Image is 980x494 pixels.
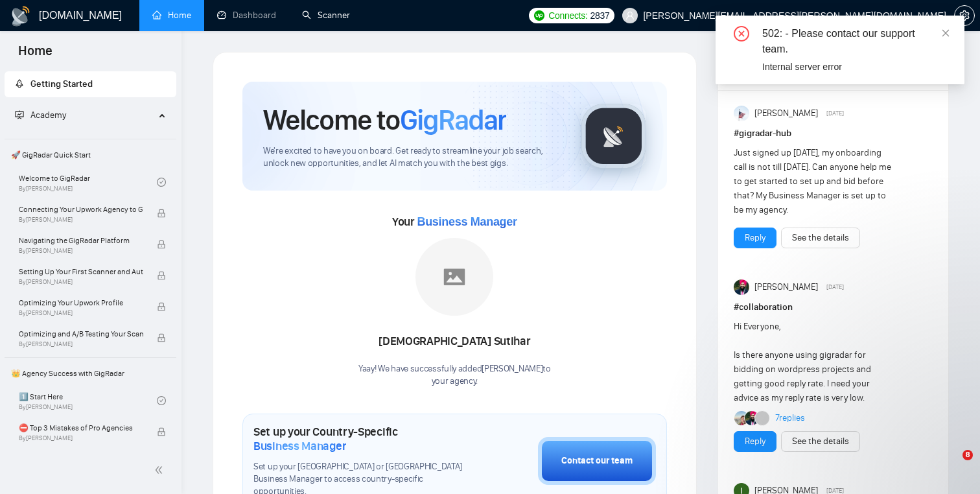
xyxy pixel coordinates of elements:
[415,238,493,316] img: placeholder.png
[955,10,974,21] span: setting
[781,228,860,248] button: See the details
[157,209,166,218] span: lock
[745,231,765,245] a: Reply
[19,327,143,340] span: Optimizing and A/B Testing Your Scanner for Better Results
[157,178,166,187] span: check-circle
[154,464,167,476] span: double-left
[734,300,933,314] h1: # collaboration
[157,240,166,249] span: lock
[19,168,157,196] a: Welcome to GigRadarBy[PERSON_NAME]
[534,10,544,21] img: upwork-logo.png
[754,106,818,121] span: [PERSON_NAME]
[590,8,609,23] span: 2837
[19,247,143,255] span: By [PERSON_NAME]
[754,280,818,294] span: [PERSON_NAME]
[263,145,561,170] span: We're excited to have you on board. Get ready to streamline your job search, unlock new opportuni...
[19,216,143,224] span: By [PERSON_NAME]
[392,215,517,229] span: Your
[19,234,143,247] span: Navigating the GigRadar Platform
[19,278,143,286] span: By [PERSON_NAME]
[19,296,143,309] span: Optimizing Your Upwork Profile
[734,106,749,121] img: Anisuzzaman Khan
[358,375,551,388] p: your agency .
[15,110,66,121] span: Academy
[762,26,949,57] div: 502: - Please contact our support team.
[19,386,157,415] a: 1️⃣ Start HereBy[PERSON_NAME]
[734,279,749,295] img: Attinder Singh
[734,126,933,141] h1: # gigradar-hub
[936,450,967,481] iframe: Intercom live chat
[6,360,175,386] span: 👑 Agency Success with GigRadar
[358,363,551,388] div: Yaay! We have successfully added [PERSON_NAME] to
[358,331,551,353] div: [DEMOGRAPHIC_DATA] Sutihar
[15,110,24,119] span: fund-projection-screen
[15,79,24,88] span: rocket
[253,439,346,453] span: Business Manager
[417,215,517,228] span: Business Manager
[263,102,506,137] h1: Welcome to
[19,340,143,348] span: By [PERSON_NAME]
[625,11,635,20] span: user
[19,309,143,317] span: By [PERSON_NAME]
[253,425,473,453] h1: Set up your Country-Specific
[954,5,975,26] button: setting
[157,271,166,280] span: lock
[734,228,776,248] button: Reply
[734,26,749,41] span: close-circle
[548,8,587,23] span: Connects:
[30,110,66,121] span: Academy
[152,10,191,21] a: homeHome
[157,396,166,405] span: check-circle
[157,427,166,436] span: lock
[734,320,893,405] div: Hi Everyone, Is there anyone using gigradar for bidding on wordpress projects and getting good re...
[792,231,849,245] a: See the details
[941,29,950,38] span: close
[6,142,175,168] span: 🚀 GigRadar Quick Start
[302,10,350,21] a: searchScanner
[734,146,893,217] div: Just signed up [DATE], my onboarding call is not till [DATE]. Can anyone help me to get started t...
[19,265,143,278] span: Setting Up Your First Scanner and Auto-Bidder
[400,102,506,137] span: GigRadar
[157,302,166,311] span: lock
[826,281,844,293] span: [DATE]
[157,333,166,342] span: lock
[10,6,31,27] img: logo
[581,104,646,169] img: gigradar-logo.png
[962,450,973,460] span: 8
[8,41,63,69] span: Home
[30,78,93,89] span: Getting Started
[826,108,844,119] span: [DATE]
[19,421,143,434] span: ⛔ Top 3 Mistakes of Pro Agencies
[19,203,143,216] span: Connecting Your Upwork Agency to GigRadar
[561,454,633,468] div: Contact our team
[217,10,276,21] a: dashboardDashboard
[5,71,176,97] li: Getting Started
[19,434,143,442] span: By [PERSON_NAME]
[538,437,656,485] button: Contact our team
[762,60,949,74] div: Internal server error
[954,10,975,21] a: setting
